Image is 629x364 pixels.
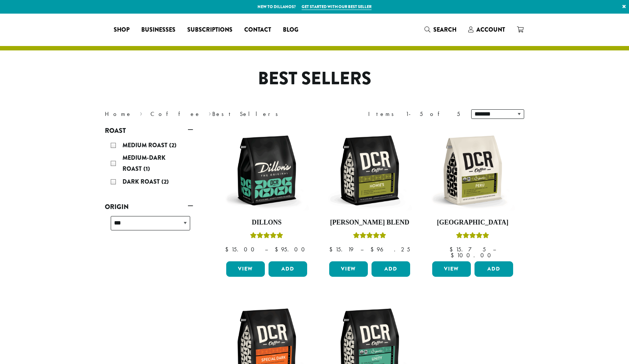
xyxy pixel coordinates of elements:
[476,25,505,34] span: Account
[105,110,303,119] nav: Breadcrumb
[370,245,410,253] bdi: 96.25
[226,261,265,277] a: View
[108,24,135,36] a: Shop
[430,219,515,227] h4: [GEOGRAPHIC_DATA]
[225,245,231,253] span: $
[224,219,309,227] h4: Dillons
[430,128,515,213] img: DCR-12oz-FTO-Peru-Stock-scaled.png
[143,165,150,173] span: (1)
[209,107,211,119] span: ›
[187,25,232,35] span: Subscriptions
[368,110,460,119] div: Items 1-5 of 5
[451,251,457,259] span: $
[122,141,169,149] span: Medium Roast
[372,261,410,277] button: Add
[327,128,412,258] a: [PERSON_NAME] BlendRated 4.67 out of 5
[105,201,193,213] a: Origin
[360,245,363,253] span: –
[122,153,166,173] span: Medium-Dark Roast
[250,231,283,242] div: Rated 5.00 out of 5
[122,177,161,186] span: Dark Roast
[449,245,486,253] bdi: 15.75
[225,245,258,253] bdi: 15.00
[105,124,193,137] a: Roast
[419,24,462,36] a: Search
[449,245,456,253] span: $
[150,110,201,118] a: Coffee
[105,110,132,118] a: Home
[493,245,496,253] span: –
[244,25,271,35] span: Contact
[224,128,309,258] a: DillonsRated 5.00 out of 5
[283,25,298,35] span: Blog
[433,25,456,34] span: Search
[302,4,372,10] a: Get started with our best seller
[169,141,177,149] span: (2)
[269,261,307,277] button: Add
[370,245,377,253] span: $
[275,245,281,253] span: $
[105,213,193,239] div: Origin
[275,245,308,253] bdi: 95.00
[451,251,494,259] bdi: 100.00
[432,261,471,277] a: View
[99,68,530,89] h1: Best Sellers
[329,245,353,253] bdi: 15.19
[140,107,142,119] span: ›
[141,25,175,35] span: Businesses
[353,231,386,242] div: Rated 4.67 out of 5
[105,137,193,191] div: Roast
[327,128,412,213] img: DCR-12oz-Howies-Stock-scaled.png
[430,128,515,258] a: [GEOGRAPHIC_DATA]Rated 4.83 out of 5
[327,219,412,227] h4: [PERSON_NAME] Blend
[329,245,335,253] span: $
[475,261,513,277] button: Add
[329,261,368,277] a: View
[161,177,169,186] span: (2)
[265,245,268,253] span: –
[456,231,489,242] div: Rated 4.83 out of 5
[114,25,129,35] span: Shop
[224,128,309,213] img: DCR-12oz-Dillons-Stock-scaled.png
